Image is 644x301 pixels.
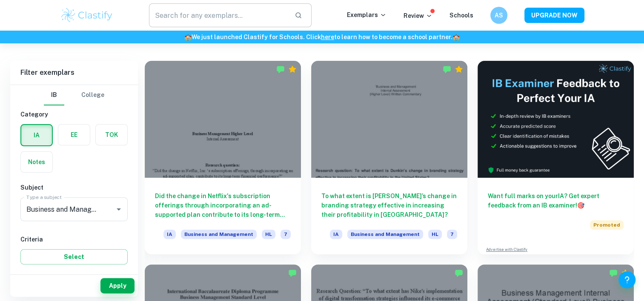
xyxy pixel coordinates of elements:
[100,278,135,293] button: Apply
[81,85,104,105] button: College
[486,247,527,253] a: Advertise with Clastify
[621,269,630,277] div: Premium
[58,125,90,145] button: EE
[455,65,463,74] div: Premium
[618,271,635,288] button: Help and Feedback
[478,61,634,254] a: Want full marks on yourIA? Get expert feedback from an IB examiner!PromotedAdvertise with Clastify
[44,85,104,105] div: Filter type choice
[145,61,301,254] a: Did the change in Netflix's subscription offerings through incorporating an ad-supported plan con...
[321,34,334,40] a: here
[452,34,460,40] span: 🏫
[428,230,442,239] span: HL
[149,3,288,27] input: Search for any exemplars...
[60,7,114,24] img: Clastify logo
[590,220,624,230] span: Promoted
[20,183,128,192] h6: Subject
[280,230,291,239] span: 7
[347,230,423,239] span: Business and Management
[577,202,584,209] span: 🎯
[163,230,176,239] span: IA
[288,65,297,74] div: Premium
[455,269,463,277] img: Marked
[155,191,291,219] h6: Did the change in Netflix's subscription offerings through incorporating an ad-supported plan con...
[26,193,62,201] label: Type a subject
[524,8,584,23] button: UPGRADE NOW
[330,230,342,239] span: IA
[447,230,457,239] span: 7
[20,110,128,119] h6: Category
[96,125,127,145] button: TOK
[20,249,128,264] button: Select
[44,85,64,105] button: IB
[311,61,467,254] a: To what extent is [PERSON_NAME]’s change in branding strategy effective in increasing their profi...
[488,191,624,210] h6: Want full marks on your IA ? Get expert feedback from an IB examiner!
[321,191,457,219] h6: To what extent is [PERSON_NAME]’s change in branding strategy effective in increasing their profi...
[181,230,257,239] span: Business and Management
[288,269,297,277] img: Marked
[347,10,386,20] p: Exemplars
[10,61,138,85] h6: Filter exemplars
[494,11,504,20] h6: AS
[21,152,52,172] button: Notes
[20,235,128,244] h6: Criteria
[443,65,451,74] img: Marked
[113,203,125,215] button: Open
[184,34,192,40] span: 🏫
[449,12,473,19] a: Schools
[609,269,618,277] img: Marked
[404,11,432,20] p: Review
[478,61,634,178] img: Thumbnail
[21,125,52,145] button: IA
[262,230,275,239] span: HL
[276,65,285,74] img: Marked
[490,7,507,24] button: AS
[2,32,642,42] h6: We just launched Clastify for Schools. Click to learn how to become a school partner.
